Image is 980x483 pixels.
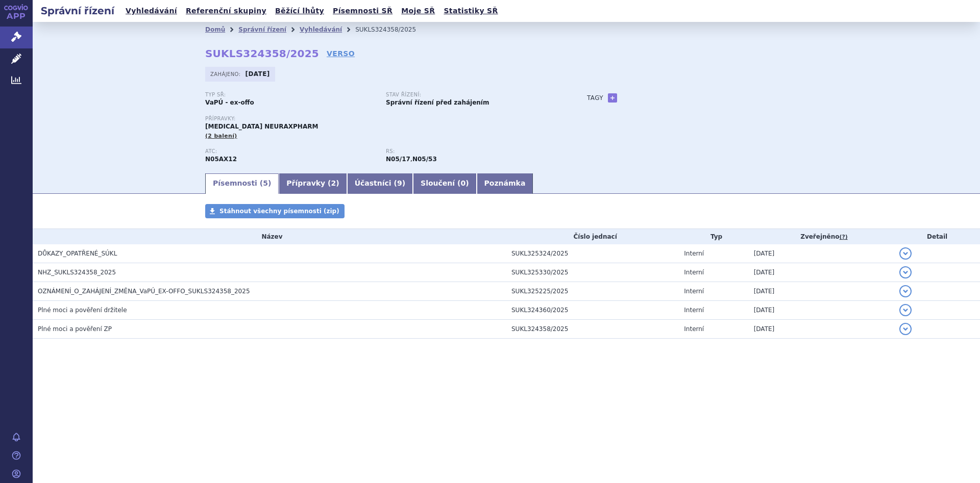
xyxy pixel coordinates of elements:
[38,325,112,333] span: Plné moci a pověření ZP
[899,285,912,297] button: detail
[477,173,533,194] a: Poznámka
[506,282,679,301] td: SUKL325225/2025
[205,133,237,139] span: (2 balení)
[413,173,476,194] a: Sloučení (0)
[205,204,345,218] a: Stáhnout všechny písemnosti (zip)
[749,229,895,244] th: Zveřejněno
[205,116,567,122] p: Přípravky:
[238,26,286,33] a: Správní řízení
[205,148,376,155] p: ATC:
[506,229,679,244] th: Číslo jednací
[749,282,895,301] td: [DATE]
[38,307,127,314] span: Plné moci a pověření držitele
[183,4,269,18] a: Referenční skupiny
[33,229,506,244] th: Název
[331,179,336,187] span: 2
[684,288,704,295] span: Interní
[327,48,355,59] a: VERSO
[749,244,895,263] td: [DATE]
[397,179,402,187] span: 9
[205,26,225,33] a: Domů
[899,266,912,278] button: detail
[205,47,319,60] strong: SUKLS324358/2025
[210,70,242,78] span: Zahájeno:
[894,229,980,244] th: Detail
[684,307,704,314] span: Interní
[386,148,556,155] p: RS:
[608,93,617,103] a: +
[122,4,180,18] a: Vyhledávání
[899,323,912,335] button: detail
[684,269,704,276] span: Interní
[506,320,679,339] td: SUKL324358/2025
[205,173,279,194] a: Písemnosti (5)
[587,92,603,104] h3: Tagy
[355,22,429,37] li: SUKLS324358/2025
[38,269,116,276] span: NHZ_SUKLS324358_2025
[33,4,122,18] h2: Správní řízení
[300,26,342,33] a: Vyhledávání
[506,301,679,320] td: SUKL324360/2025
[386,92,556,98] p: Stav řízení:
[272,4,327,18] a: Běžící lhůty
[398,4,438,18] a: Moje SŘ
[684,250,704,257] span: Interní
[38,288,250,295] span: OZNÁMENÍ_O_ZAHÁJENÍ_ZMĚNA_VaPÚ_EX-OFFO_SUKLS324358_2025
[205,99,254,106] strong: VaPÚ - ex-offo
[330,4,396,18] a: Písemnosti SŘ
[840,234,848,241] abbr: (?)
[219,208,339,215] span: Stáhnout všechny písemnosti (zip)
[263,179,268,187] span: 5
[386,148,567,164] div: ,
[246,70,270,78] strong: [DATE]
[205,123,318,130] span: [MEDICAL_DATA] NEURAXPHARM
[506,244,679,263] td: SUKL325324/2025
[679,229,748,244] th: Typ
[506,263,679,282] td: SUKL325330/2025
[749,301,895,320] td: [DATE]
[386,156,410,163] strong: aripiprazol, p.o.
[205,92,376,98] p: Typ SŘ:
[899,304,912,316] button: detail
[386,99,489,106] strong: Správní řízení před zahájením
[412,156,437,163] strong: aripiprazol parenterální dlouhodobí
[347,173,413,194] a: Účastníci (9)
[205,156,237,163] strong: ARIPIPRAZOL
[899,247,912,260] button: detail
[684,325,704,333] span: Interní
[440,4,501,18] a: Statistiky SŘ
[749,263,895,282] td: [DATE]
[279,173,347,194] a: Přípravky (2)
[749,320,895,339] td: [DATE]
[38,250,117,257] span: DŮKAZY_OPATŘENÉ_SÚKL
[460,179,465,187] span: 0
